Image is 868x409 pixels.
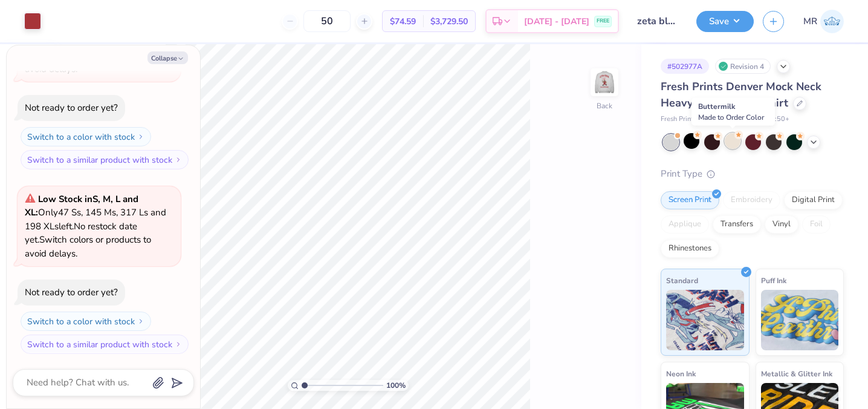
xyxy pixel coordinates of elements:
span: Neon Ink [666,367,696,380]
img: Back [592,70,617,94]
strong: Low Stock in S, M, L and XL : [25,193,138,219]
div: Not ready to order yet? [25,286,118,298]
div: Applique [661,215,709,234]
div: Not ready to order yet? [25,102,118,114]
img: Switch to a color with stock [137,133,144,140]
span: No restock date yet. [25,220,137,246]
button: Switch to a color with stock [21,127,151,146]
button: Switch to a color with stock [21,312,151,331]
span: Only 47 Ss, 145 Ms, 317 Ls and 198 XLs left. Switch colors or products to avoid delays. [25,193,166,260]
img: Switch to a similar product with stock [175,156,182,163]
div: Back [597,100,612,111]
span: Made to Order Color [698,113,764,122]
img: Switch to a color with stock [137,318,144,325]
span: Metallic & Glitter Ink [761,367,832,380]
button: Switch to a similar product with stock [21,150,189,169]
div: Foil [802,215,831,234]
button: Save [696,11,754,32]
span: Fresh Prints [661,114,696,125]
div: Embroidery [723,191,780,209]
button: Collapse [147,51,188,64]
img: Standard [666,290,744,350]
span: 100 % [386,380,406,391]
div: Transfers [713,215,761,234]
div: Print Type [661,167,844,181]
div: Screen Print [661,191,719,209]
span: [DATE] - [DATE] [524,15,589,28]
button: Switch to a similar product with stock [21,335,189,354]
img: Switch to a similar product with stock [175,341,182,348]
div: # 502977A [661,59,709,74]
span: MR [803,15,817,28]
input: Untitled Design [628,9,687,33]
div: Rhinestones [661,240,719,258]
span: Only 18 Ss, 65 Ms, 164 Ls and 63 XLs left. Switch colors or products to avoid delays. [25,8,161,75]
img: Puff Ink [761,290,839,350]
span: $74.59 [390,15,416,28]
span: $3,729.50 [430,15,468,28]
a: MR [803,10,844,33]
div: Digital Print [784,191,843,209]
img: Micaela Rothenbuhler [820,10,844,33]
div: Buttermilk [691,98,775,126]
input: – – [303,10,351,32]
span: Fresh Prints Denver Mock Neck Heavyweight Sweatshirt [661,79,821,110]
span: Standard [666,274,698,287]
div: Vinyl [765,215,798,234]
span: FREE [597,17,609,25]
div: Revision 4 [715,59,771,74]
span: Puff Ink [761,274,786,287]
